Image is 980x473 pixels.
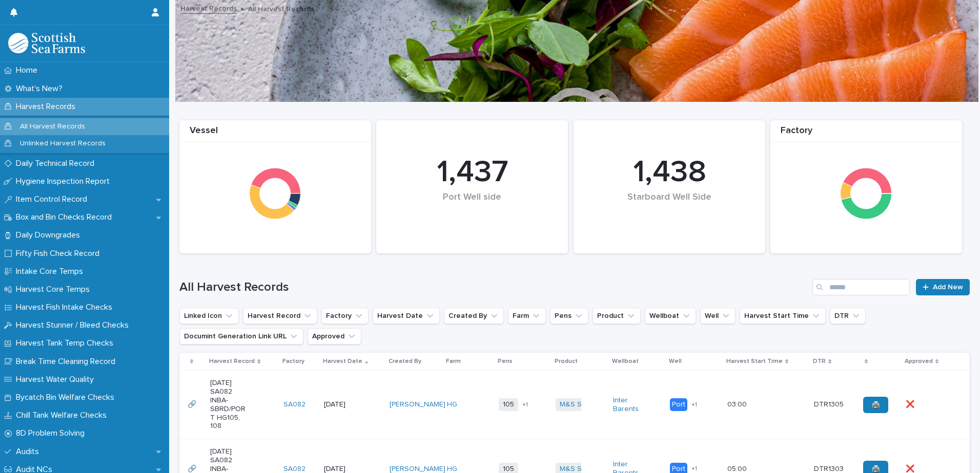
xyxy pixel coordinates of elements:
span: 🖨️ [871,465,880,472]
span: 🖨️ [871,401,880,408]
p: Harvest Water Quality [12,375,102,384]
a: HG [447,400,457,409]
button: Factory [321,308,369,324]
p: Harvest Core Temps [12,285,98,294]
p: What's New? [12,84,71,94]
button: Harvest Record [243,308,317,324]
p: Approved [905,356,933,367]
p: Created By [389,356,421,367]
p: Farm [446,356,461,367]
span: + 1 [691,402,697,408]
button: Created By [444,308,504,324]
a: Add New [916,279,970,295]
button: Farm [508,308,546,324]
p: Daily Downgrades [12,230,88,240]
button: Harvest Date [373,308,440,324]
img: mMrefqRFQpe26GRNOUkG [8,33,85,53]
span: Add New [933,284,963,291]
p: Fifty Fish Check Record [12,249,108,259]
p: ❌ [906,398,916,409]
p: DTR1305 [814,398,846,409]
p: Item Control Record [12,195,95,204]
p: Harvest Record [209,356,255,367]
p: Product [555,356,578,367]
p: 03:00 [727,398,749,409]
p: Wellboat [612,356,639,367]
p: Bycatch Bin Welfare Checks [12,393,122,402]
p: All Harvest Records [12,122,93,131]
div: Starboard Well Side [591,192,748,224]
div: Vessel [179,125,371,142]
p: Well [669,356,682,367]
div: 1,437 [394,154,550,191]
button: Wellboat [645,308,696,324]
a: Harvest Records [180,2,237,14]
button: Pens [550,308,588,324]
p: Unlinked Harvest Records [12,139,114,148]
p: Intake Core Temps [12,267,91,276]
p: Box and Bin Checks Record [12,212,120,222]
p: [DATE] [324,400,360,409]
a: 🖨️ [863,397,888,413]
p: Home [12,66,46,75]
p: All Harvest Records [248,3,314,14]
p: Harvest Tank Temp Checks [12,338,121,348]
a: Inter Barents [613,396,649,414]
div: Port Well side [394,192,550,224]
button: Documint Generation Link URL [179,328,303,345]
p: Harvest Date [323,356,362,367]
tr: 🔗🔗 [DATE] SA082 INBA-SBRD/PORT HG105, 108SA082 [DATE][PERSON_NAME] HG 105+1M&S Select Inter Baren... [179,371,970,439]
button: Product [593,308,641,324]
span: 105 [499,398,518,411]
div: 1,438 [591,154,748,191]
span: + 1 [522,402,528,408]
p: Harvest Fish Intake Checks [12,303,120,312]
button: Approved [308,328,361,345]
span: + 1 [691,466,697,472]
p: Pens [498,356,513,367]
p: DTR [813,356,826,367]
p: Break Time Cleaning Record [12,357,124,367]
input: Search [812,279,910,295]
button: Harvest Start Time [740,308,826,324]
button: DTR [830,308,866,324]
p: 🔗 [188,398,198,409]
a: M&S Select [560,400,598,409]
a: [PERSON_NAME] [390,400,445,409]
div: Port [670,398,687,411]
p: 8D Problem Solving [12,428,93,438]
p: [DATE] SA082 INBA-SBRD/PORT HG105, 108 [210,379,247,431]
p: Hygiene Inspection Report [12,177,118,186]
p: Factory [282,356,304,367]
div: Factory [770,125,962,142]
a: SA082 [283,400,305,409]
p: Harvest Stunner / Bleed Checks [12,320,137,330]
button: Well [700,308,736,324]
p: Harvest Records [12,102,84,112]
h1: All Harvest Records [179,280,808,295]
p: Harvest Start Time [726,356,783,367]
p: Chill Tank Welfare Checks [12,411,115,420]
p: Daily Technical Record [12,159,103,168]
p: Audits [12,447,47,457]
button: Linked Icon [179,308,239,324]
